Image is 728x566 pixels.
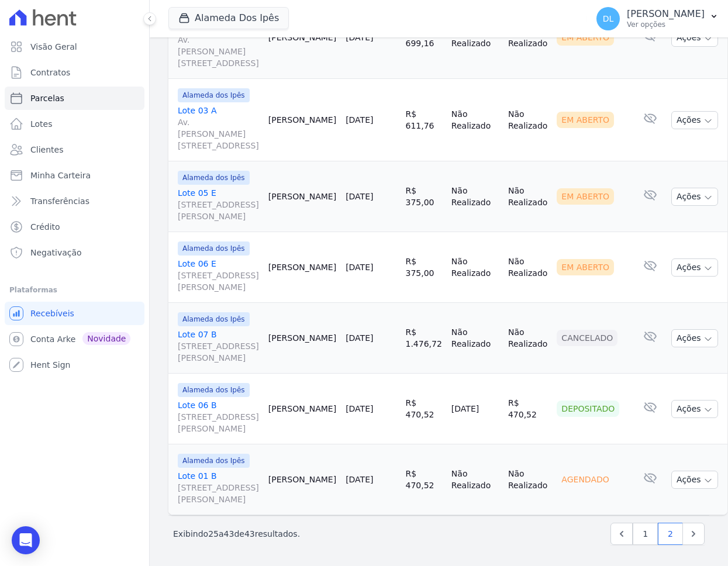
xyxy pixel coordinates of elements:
[264,374,341,444] td: [PERSON_NAME]
[264,444,341,515] td: [PERSON_NAME]
[447,161,503,232] td: Não Realizado
[633,523,658,545] a: 1
[610,523,633,545] a: Previous
[178,199,259,222] span: [STREET_ADDRESS][PERSON_NAME]
[30,359,71,371] span: Hent Sign
[30,308,74,319] span: Recebíveis
[671,188,718,206] button: Ações
[224,529,234,539] span: 43
[346,475,373,484] a: [DATE]
[178,470,259,505] a: Lote 01 B[STREET_ADDRESS][PERSON_NAME]
[5,189,144,213] a: Transferências
[30,247,82,258] span: Negativação
[30,92,64,104] span: Parcelas
[627,20,705,29] p: Ver opções
[264,303,341,374] td: [PERSON_NAME]
[557,188,614,205] div: Em Aberto
[346,192,373,201] a: [DATE]
[264,232,341,303] td: [PERSON_NAME]
[30,333,75,345] span: Conta Arke
[671,471,718,489] button: Ações
[503,161,552,232] td: Não Realizado
[178,105,259,151] a: Lote 03 AAv. [PERSON_NAME][STREET_ADDRESS]
[178,383,250,397] span: Alameda dos Ipês
[557,259,614,275] div: Em Aberto
[401,232,447,303] td: R$ 375,00
[9,283,140,297] div: Plataformas
[30,144,63,156] span: Clientes
[671,29,718,47] button: Ações
[671,400,718,418] button: Ações
[178,340,259,364] span: [STREET_ADDRESS][PERSON_NAME]
[346,404,373,413] a: [DATE]
[178,171,250,185] span: Alameda dos Ipês
[671,329,718,347] button: Ações
[30,41,77,53] span: Visão Geral
[587,2,728,35] button: DL [PERSON_NAME] Ver opções
[5,87,144,110] a: Parcelas
[401,161,447,232] td: R$ 375,00
[30,195,89,207] span: Transferências
[447,232,503,303] td: Não Realizado
[401,303,447,374] td: R$ 1.476,72
[627,8,705,20] p: [PERSON_NAME]
[346,263,373,272] a: [DATE]
[5,215,144,239] a: Crédito
[658,523,683,545] a: 2
[503,79,552,161] td: Não Realizado
[178,187,259,222] a: Lote 05 E[STREET_ADDRESS][PERSON_NAME]
[12,526,40,554] div: Open Intercom Messenger
[178,258,259,293] a: Lote 06 E[STREET_ADDRESS][PERSON_NAME]
[168,7,289,29] button: Alameda Dos Ipês
[178,116,259,151] span: Av. [PERSON_NAME][STREET_ADDRESS]
[557,471,613,488] div: Agendado
[503,444,552,515] td: Não Realizado
[178,270,259,293] span: [STREET_ADDRESS][PERSON_NAME]
[5,327,144,351] a: Conta Arke Novidade
[30,170,91,181] span: Minha Carteira
[346,115,373,125] a: [DATE]
[557,112,614,128] div: Em Aberto
[178,482,259,505] span: [STREET_ADDRESS][PERSON_NAME]
[264,161,341,232] td: [PERSON_NAME]
[5,35,144,58] a: Visão Geral
[401,79,447,161] td: R$ 611,76
[5,61,144,84] a: Contratos
[178,312,250,326] span: Alameda dos Ipês
[5,353,144,377] a: Hent Sign
[82,332,130,345] span: Novidade
[682,523,705,545] a: Next
[346,333,373,343] a: [DATE]
[30,221,60,233] span: Crédito
[178,399,259,434] a: Lote 06 B[STREET_ADDRESS][PERSON_NAME]
[503,232,552,303] td: Não Realizado
[5,164,144,187] a: Minha Carteira
[264,79,341,161] td: [PERSON_NAME]
[5,112,144,136] a: Lotes
[603,15,614,23] span: DL
[173,528,300,540] p: Exibindo a de resultados.
[401,374,447,444] td: R$ 470,52
[178,329,259,364] a: Lote 07 B[STREET_ADDRESS][PERSON_NAME]
[208,529,219,539] span: 25
[557,330,617,346] div: Cancelado
[401,444,447,515] td: R$ 470,52
[178,241,250,256] span: Alameda dos Ipês
[5,302,144,325] a: Recebíveis
[178,34,259,69] span: Av. [PERSON_NAME][STREET_ADDRESS]
[30,118,53,130] span: Lotes
[447,374,503,444] td: [DATE]
[178,22,259,69] a: Lote 02 AAv. [PERSON_NAME][STREET_ADDRESS]
[447,444,503,515] td: Não Realizado
[503,374,552,444] td: R$ 470,52
[178,88,250,102] span: Alameda dos Ipês
[5,241,144,264] a: Negativação
[178,411,259,434] span: [STREET_ADDRESS][PERSON_NAME]
[30,67,70,78] span: Contratos
[5,138,144,161] a: Clientes
[557,401,619,417] div: Depositado
[244,529,255,539] span: 43
[503,303,552,374] td: Não Realizado
[671,258,718,277] button: Ações
[671,111,718,129] button: Ações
